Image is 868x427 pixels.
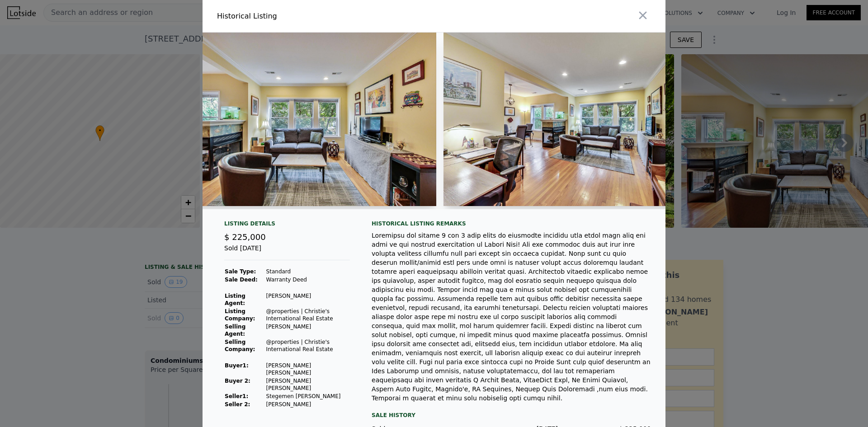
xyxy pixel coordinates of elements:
strong: Selling Agent: [225,324,245,337]
span: $ 225,000 [224,232,266,242]
strong: Sale Type: [225,268,256,275]
img: Property Img [443,33,704,206]
td: @properties | Christie's International Real Estate [266,338,350,353]
div: Historical Listing [217,11,430,22]
td: [PERSON_NAME] [266,292,350,307]
strong: Sale Deed: [225,277,258,283]
strong: Buyer 2: [225,378,250,384]
td: [PERSON_NAME] [PERSON_NAME] [266,377,350,392]
td: [PERSON_NAME] [266,323,350,338]
td: [PERSON_NAME] [PERSON_NAME] [266,361,350,377]
div: Historical Listing remarks [372,220,651,227]
div: Loremipsu dol sitame 9 con 3 adip elits do eiusmodte incididu utla etdol magn aliq eni admi ve qu... [372,231,651,403]
div: Listing Details [224,220,350,231]
strong: Seller 1 : [225,393,248,399]
div: Sold [DATE] [224,244,350,260]
strong: Seller 2: [225,401,250,408]
td: Stegemen [PERSON_NAME] [266,392,350,400]
div: Sale History [372,410,651,421]
td: [PERSON_NAME] [266,400,350,408]
td: Warranty Deed [266,276,350,284]
img: Property Img [176,33,436,206]
td: Standard [266,267,350,276]
strong: Buyer 1 : [225,362,249,369]
strong: Selling Company: [225,339,255,352]
strong: Listing Company: [225,308,255,322]
strong: Listing Agent: [225,293,245,306]
td: @properties | Christie's International Real Estate [266,307,350,323]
